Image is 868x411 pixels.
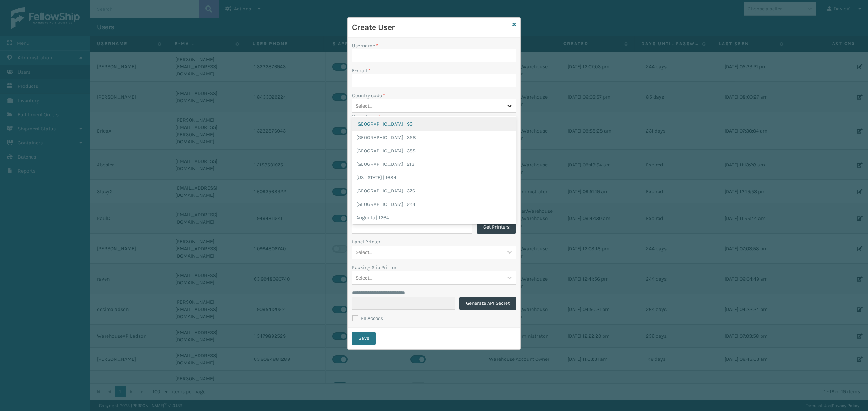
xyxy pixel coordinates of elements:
label: E-mail [352,67,370,74]
div: [GEOGRAPHIC_DATA] | 213 [352,157,516,171]
div: [GEOGRAPHIC_DATA] | 93 [352,117,516,131]
label: Packing Slip Printer [352,264,396,271]
label: PII Access [352,315,383,321]
label: Country code [352,92,385,99]
button: Save [352,332,376,345]
div: Select... [356,274,373,282]
button: Generate API Secret [459,297,516,310]
div: [GEOGRAPHIC_DATA] | 358 [352,131,516,144]
div: [US_STATE] | 1684 [352,171,516,184]
div: Select... [356,102,373,110]
label: Username [352,42,378,49]
h3: Create User [352,22,510,33]
label: Label Printer [352,238,380,246]
div: [GEOGRAPHIC_DATA] | 244 [352,198,516,211]
div: Anguilla | 1264 [352,211,516,224]
label: User phone [352,113,380,121]
button: Get Printers [477,221,516,234]
div: [GEOGRAPHIC_DATA] | 376 [352,184,516,198]
div: Select... [356,248,373,256]
div: [GEOGRAPHIC_DATA] | 355 [352,144,516,157]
